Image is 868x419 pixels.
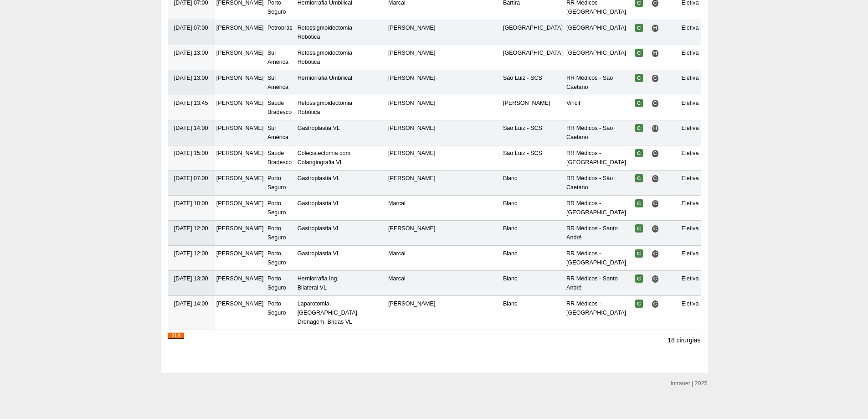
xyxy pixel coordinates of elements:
span: Confirmada [635,99,643,107]
td: Gastroplastia VL [296,196,362,221]
td: São Luiz - SCS [501,70,565,95]
td: Eletiva [680,120,701,145]
td: Blanc [501,171,565,196]
span: [DATE] 14:00 [174,125,208,131]
span: [DATE] 14:00 [174,300,208,307]
td: Gastroplastia VL [296,120,362,145]
span: Confirmada [635,224,643,233]
td: Vincit [565,95,628,120]
td: Saúde Bradesco [266,95,296,120]
td: [PERSON_NAME] [215,45,266,70]
span: [DATE] 13:45 [174,100,208,106]
span: Consultório [652,300,659,308]
span: Confirmada [635,174,643,182]
td: Marcal [386,271,437,296]
span: [DATE] 07:00 [174,25,208,31]
span: Confirmada [635,24,643,32]
td: Gastroplastia VL [296,221,362,246]
td: Eletiva [680,246,701,271]
td: Blanc [501,246,565,271]
td: São Luiz - SCS [501,145,565,171]
td: Eletiva [680,221,701,246]
img: XLS [168,332,184,339]
span: Hospital [652,24,659,32]
span: Hospital [652,49,659,57]
td: [PERSON_NAME] [386,20,437,45]
td: [PERSON_NAME] [215,20,266,45]
td: Eletiva [680,45,701,70]
td: RR Médicos - Santo André [565,271,628,296]
td: RR Médicos - Santo André [565,221,628,246]
td: [PERSON_NAME] [215,145,266,171]
td: [PERSON_NAME] [386,70,437,95]
td: [PERSON_NAME] [215,296,266,330]
td: [PERSON_NAME] [215,171,266,196]
span: Consultório [652,275,659,283]
td: RR Médicos - São Caetano [565,70,628,95]
span: [DATE] 07:00 [174,175,208,181]
td: Petrobrás [266,20,296,45]
td: Colecistectomia com Colangiografia VL [296,145,362,171]
td: Laparotomia, [GEOGRAPHIC_DATA], Drenagem, Bridas VL [296,296,362,330]
td: Gastroplastia VL [296,171,362,196]
span: Consultório [652,250,659,258]
span: Confirmada [635,49,643,57]
td: Retossigmoidectomia Robótica [296,45,362,70]
td: Porto Seguro [266,171,296,196]
td: Eletiva [680,20,701,45]
td: [PERSON_NAME] [386,171,437,196]
td: Retossigmoidectomia Robótica [296,95,362,120]
td: Herniorrafia Ing. Bilateral VL [296,271,362,296]
td: [PERSON_NAME] [386,45,437,70]
td: Sul América [266,120,296,145]
td: Eletiva [680,271,701,296]
td: Eletiva [680,296,701,330]
td: [PERSON_NAME] [215,95,266,120]
td: [PERSON_NAME] [386,145,437,171]
span: [DATE] 13:00 [174,75,208,81]
td: Porto Seguro [266,246,296,271]
span: [DATE] 13:00 [174,50,208,56]
span: Consultório [652,150,659,157]
td: [PERSON_NAME] [215,246,266,271]
td: [GEOGRAPHIC_DATA] [565,20,628,45]
span: Confirmada [635,274,643,283]
span: Consultório [652,99,659,107]
div: Intranet | 2025 [671,379,708,388]
td: Blanc [501,221,565,246]
span: Consultório [652,74,659,82]
span: [DATE] 12:00 [174,250,208,257]
td: Eletiva [680,196,701,221]
span: Consultório [652,200,659,207]
span: Confirmada [635,74,643,82]
td: Eletiva [680,171,701,196]
td: [PERSON_NAME] [386,296,437,330]
td: RR Médicos - [GEOGRAPHIC_DATA] [565,196,628,221]
td: [GEOGRAPHIC_DATA] [565,45,628,70]
td: Marcal [386,196,437,221]
td: São Luiz - SCS [501,120,565,145]
td: [PERSON_NAME] [215,221,266,246]
td: [PERSON_NAME] [215,271,266,296]
td: Eletiva [680,95,701,120]
span: Confirmada [635,249,643,258]
span: Confirmada [635,199,643,207]
td: [PERSON_NAME] [501,95,565,120]
td: Porto Seguro [266,271,296,296]
td: Blanc [501,296,565,330]
td: [PERSON_NAME] [215,120,266,145]
td: Eletiva [680,145,701,171]
td: [GEOGRAPHIC_DATA] [501,45,565,70]
td: Marcal [386,246,437,271]
span: Consultório [652,225,659,233]
span: Consultório [652,175,659,182]
td: Blanc [501,196,565,221]
td: Porto Seguro [266,196,296,221]
td: [PERSON_NAME] [386,95,437,120]
span: [DATE] 13:00 [174,275,208,282]
td: [PERSON_NAME] [386,120,437,145]
span: Confirmada [635,149,643,157]
td: Porto Seguro [266,221,296,246]
span: [DATE] 12:00 [174,225,208,232]
span: Hospital [652,124,659,132]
